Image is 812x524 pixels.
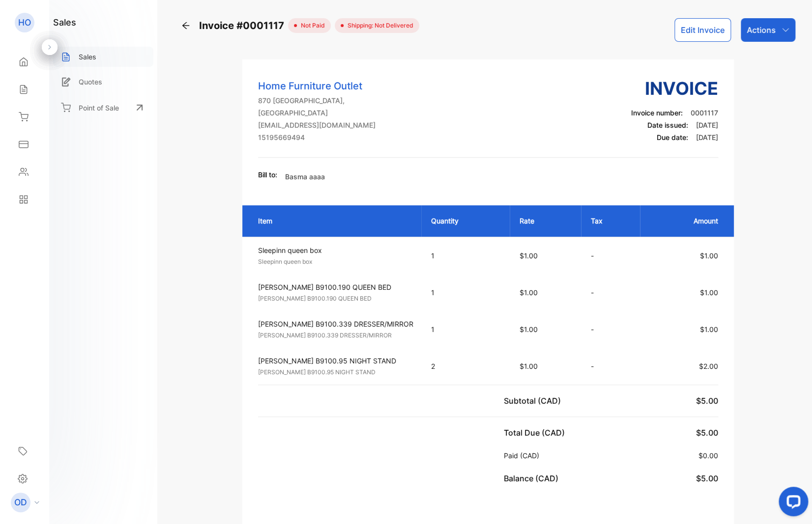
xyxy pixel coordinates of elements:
span: $1.00 [700,288,718,297]
p: [EMAIL_ADDRESS][DOMAIN_NAME] [258,120,376,130]
span: $2.00 [699,362,718,370]
p: [PERSON_NAME] B9100.339 DRESSER/MIRROR [258,319,413,329]
p: [PERSON_NAME] B9100.95 NIGHT STAND [258,356,413,366]
button: Edit Invoice [674,18,731,42]
p: Quotes [79,77,102,87]
a: Quotes [53,72,153,92]
span: Invoice number: [631,109,683,117]
p: Sleepinn queen box [258,257,413,266]
p: [GEOGRAPHIC_DATA] [258,108,376,118]
span: $0.00 [698,451,718,460]
button: Actions [741,18,795,42]
p: 15195669494 [258,132,376,142]
span: 0001117 [691,109,718,117]
p: Tax [591,216,630,226]
span: $1.00 [520,325,538,333]
p: 1 [431,287,500,298]
p: HO [18,16,31,29]
p: Rate [520,216,571,226]
span: Due date: [657,133,688,141]
span: Invoice #0001117 [199,18,288,33]
p: [PERSON_NAME] B9100.95 NIGHT STAND [258,368,413,377]
p: Balance (CAD) [504,472,562,484]
span: $1.00 [520,288,538,297]
p: Basma aaaa [285,171,325,182]
p: Bill to: [258,169,277,180]
p: - [591,361,630,371]
span: [DATE] [696,133,718,141]
span: $5.00 [696,473,718,483]
span: not paid [297,21,325,30]
span: $1.00 [700,325,718,333]
a: Point of Sale [53,97,153,118]
h1: sales [53,16,76,29]
h3: Invoice [631,75,718,102]
span: $5.00 [696,396,718,406]
a: Sales [53,47,153,67]
p: Sleepinn queen box [258,245,413,255]
p: [PERSON_NAME] B9100.190 QUEEN BED [258,294,413,303]
p: - [591,287,630,298]
p: Paid (CAD) [504,450,543,461]
p: 1 [431,250,500,261]
p: Item [258,216,411,226]
p: Point of Sale [79,103,119,113]
p: Actions [747,24,776,36]
p: - [591,324,630,334]
span: [DATE] [696,121,718,129]
p: Quantity [431,216,500,226]
p: 1 [431,324,500,334]
p: Total Due (CAD) [504,427,569,439]
p: [PERSON_NAME] B9100.190 QUEEN BED [258,282,413,292]
p: Amount [650,216,718,226]
span: $1.00 [520,362,538,370]
span: Shipping: Not Delivered [344,21,413,30]
p: Subtotal (CAD) [504,395,565,407]
p: OD [14,496,27,509]
p: [PERSON_NAME] B9100.339 DRESSER/MIRROR [258,331,413,340]
span: $5.00 [696,428,718,438]
iframe: LiveChat chat widget [771,483,812,524]
p: Sales [79,52,96,62]
p: Home Furniture Outlet [258,79,376,93]
span: $1.00 [700,251,718,260]
p: 870 [GEOGRAPHIC_DATA], [258,95,376,106]
span: $1.00 [520,251,538,260]
p: - [591,250,630,261]
span: Date issued: [647,121,688,129]
p: 2 [431,361,500,371]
